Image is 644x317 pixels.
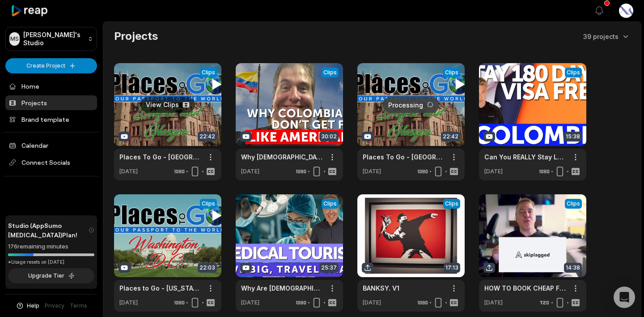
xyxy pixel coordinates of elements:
a: Why Are [DEMOGRAPHIC_DATA] Flying Overseas for Healthcare? [241,283,323,293]
a: Can You REALLY Stay Longer in [GEOGRAPHIC_DATA] with a Tourist Visa? [484,152,567,162]
h2: Projects [114,29,158,43]
a: Why [DEMOGRAPHIC_DATA] Don't Get Fat Like [DEMOGRAPHIC_DATA] [241,152,323,162]
button: Help [16,302,39,310]
span: Studio (AppSumo [MEDICAL_DATA]) Plan! [8,221,89,240]
button: Create Project [5,58,97,73]
a: BANKSY. V1 [363,283,399,293]
button: Upgrade Tier [8,268,94,283]
a: Places To Go - [GEOGRAPHIC_DATA] and [GEOGRAPHIC_DATA] (S1E8) [363,152,445,162]
span: Connect Socials [5,154,97,171]
div: *Usage resets on [DATE] [8,259,94,266]
a: Privacy [45,302,64,310]
a: HOW TO BOOK CHEAP FLIGHTS. V1 [484,283,567,293]
button: 39 projects [583,32,630,41]
p: [PERSON_NAME]'s Studio [23,31,84,47]
a: Home [5,79,97,94]
span: Help [27,302,39,310]
a: Terms [70,302,87,310]
a: Brand template [5,112,97,127]
div: 176 remaining minutes [8,242,94,251]
a: Projects [5,95,97,110]
a: Places to Go - [US_STATE], [GEOGRAPHIC_DATA] (S1E6) [119,283,202,293]
div: Open Intercom Messenger [614,287,635,308]
a: Calendar [5,138,97,153]
a: Places To Go - [GEOGRAPHIC_DATA] and [GEOGRAPHIC_DATA] (S1E8) [119,152,202,162]
div: MS [9,32,20,46]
